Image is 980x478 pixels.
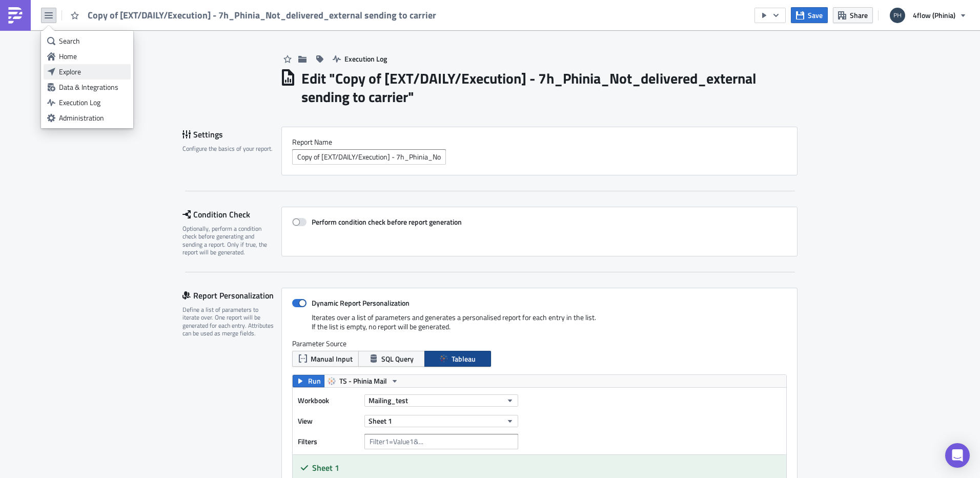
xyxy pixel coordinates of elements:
[292,339,787,348] label: Parameter Source
[369,415,392,426] span: Sheet 1
[791,7,828,23] button: Save
[339,375,387,387] span: TS - Phinia Mail
[59,113,127,123] div: Administration
[381,353,414,364] span: SQL Query
[4,4,489,12] p: Dear All,
[59,51,127,62] div: Home
[452,353,476,364] span: Tableau
[328,51,392,67] button: Execution Log
[312,216,462,227] strong: Perform condition check before report generation
[59,36,127,46] div: Search
[4,4,489,140] body: Rich Text Area. Press ALT-0 for help.
[182,127,281,142] div: Settings
[833,7,873,23] button: Share
[424,351,491,367] button: Tableau
[312,464,779,472] h5: Sheet 1
[182,207,281,222] div: Condition Check
[358,351,425,367] button: SQL Query
[182,145,275,152] div: Configure the basics of your report.
[913,10,955,21] span: 4flow (Phinia)
[311,353,353,364] span: Manual Input
[182,225,275,256] div: Optionally, perform a condition check before generating and sending a report. Only if true, the r...
[59,67,127,77] div: Explore
[324,375,402,387] button: TS - Phinia Mail
[364,434,518,449] input: Filter1=Value1&...
[344,53,387,64] span: Execution Log
[850,10,868,21] span: Share
[808,10,823,21] span: Save
[364,394,518,407] button: Mailing_test
[945,443,970,468] div: Open Intercom Messenger
[4,51,489,59] p: In case of questions, please contact us.
[301,69,798,106] h1: Edit " Copy of [EXT/DAILY/Execution] - 7h_Phinia_Not_delivered_external sending to carrier "
[292,313,787,339] div: Iterates over a list of parameters and generates a personalised report for each entry in the list...
[308,375,321,387] span: Run
[312,297,410,308] strong: Dynamic Report Personalization
[293,375,324,387] button: Run
[298,413,359,429] label: View
[182,288,281,303] div: Report Personalization
[292,351,359,367] button: Manual Input
[182,306,275,337] div: Define a list of parameters to iterate over. One report will be generated for each entry. Attribu...
[884,4,972,27] button: 4flow (Phinia)
[4,63,489,95] p: With best regards ________________________ PHINIA Control Tower [EMAIL_ADDRESS][DOMAIN_NAME]
[369,395,408,406] span: Mailing_test
[298,393,359,408] label: Workbook
[4,15,489,48] p: please find attached an overview over all transports where status is not set to "delivered". Empt...
[292,137,787,147] label: Report Nam﻿e
[59,97,127,108] div: Execution Log
[7,7,24,24] img: PushMetrics
[889,7,906,24] img: Avatar
[88,9,437,21] span: Copy of [EXT/DAILY/Execution] - 7h_Phinia_Not_delivered_external sending to carrier
[298,434,359,449] label: Filters
[59,82,127,92] div: Data & Integrations
[364,415,518,427] button: Sheet 1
